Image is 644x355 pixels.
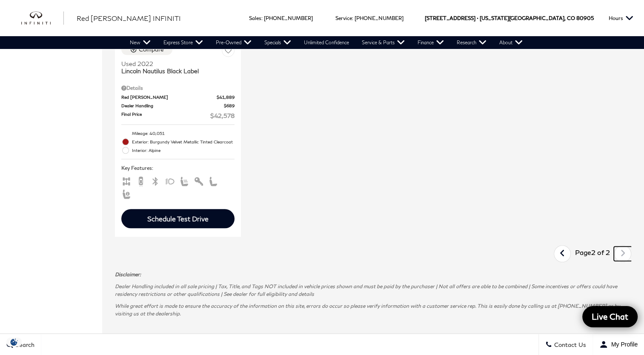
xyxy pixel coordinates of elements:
[121,163,235,173] span: Key Features :
[21,11,64,25] a: infiniti
[571,245,614,262] div: Page 2 of 2
[593,334,644,355] button: Open user profile menu
[222,44,235,60] button: Save Vehicle
[553,246,572,261] a: previous page
[121,103,235,109] a: Dealer Handling $689
[121,190,132,196] span: Memory Seats
[77,13,181,23] a: Red [PERSON_NAME] INFINITI
[121,84,235,92] div: Pricing Details - Lincoln Nautilus Black Label
[210,111,235,120] span: $42,578
[121,94,235,100] a: Red [PERSON_NAME] $41,889
[4,338,24,346] img: Opt-Out Icon
[132,146,235,155] span: Interior: Alpine
[123,36,529,49] nav: Main Navigation
[77,14,181,22] span: Red [PERSON_NAME] INFINITI
[450,36,493,49] a: Research
[4,338,24,346] section: Click to Open Cookie Consent Modal
[165,177,175,183] span: Fog Lights
[121,177,132,183] span: AWD
[335,15,352,21] span: Service
[121,111,235,120] a: Final Price $42,578
[121,44,172,55] button: Compare Vehicle
[264,15,313,21] a: [PHONE_NUMBER]
[224,103,235,109] span: $689
[157,36,209,49] a: Express Store
[582,306,638,327] a: Live Chat
[493,36,529,49] a: About
[136,177,146,183] span: Backup Camera
[121,60,228,67] span: Used 2022
[121,103,224,109] span: Dealer Handling
[121,209,235,228] div: Schedule Test Drive - Lincoln Nautilus Black Label
[132,137,235,146] span: Exterior: Burgundy Velvet Metallic Tinted Clearcoat
[123,36,157,49] a: New
[121,67,228,74] span: Lincoln Nautilus Black Label
[21,11,64,25] img: INFINITI
[115,302,631,318] p: While great effort is made to ensure the accuracy of the information on this site, errors do occu...
[121,94,217,100] span: Red [PERSON_NAME]
[150,177,160,183] span: Bluetooth
[258,36,298,49] a: Specials
[179,177,189,183] span: Heated Seats
[355,36,411,49] a: Service & Parts
[608,341,638,348] span: My Profile
[194,177,204,183] span: Keyless Entry
[121,60,235,74] a: Used 2022Lincoln Nautilus Black Label
[298,36,355,49] a: Unlimited Confidence
[425,15,594,21] a: [STREET_ADDRESS] • [US_STATE][GEOGRAPHIC_DATA], CO 80905
[147,215,209,223] div: Schedule Test Drive
[115,271,141,278] strong: Disclaimer:
[411,36,450,49] a: Finance
[355,15,404,21] a: [PHONE_NUMBER]
[139,46,164,53] div: Compare
[261,15,263,21] span: :
[13,341,34,348] span: Search
[209,36,258,49] a: Pre-Owned
[121,129,235,137] li: Mileage: 40,051
[217,94,235,100] span: $41,889
[121,111,210,120] span: Final Price
[115,283,631,298] p: Dealer Handling included in all sale pricing | Tax, Title, and Tags NOT included in vehicle price...
[552,341,586,348] span: Contact Us
[352,15,353,21] span: :
[587,311,633,322] span: Live Chat
[208,177,218,183] span: Leather Seats
[249,15,261,21] span: Sales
